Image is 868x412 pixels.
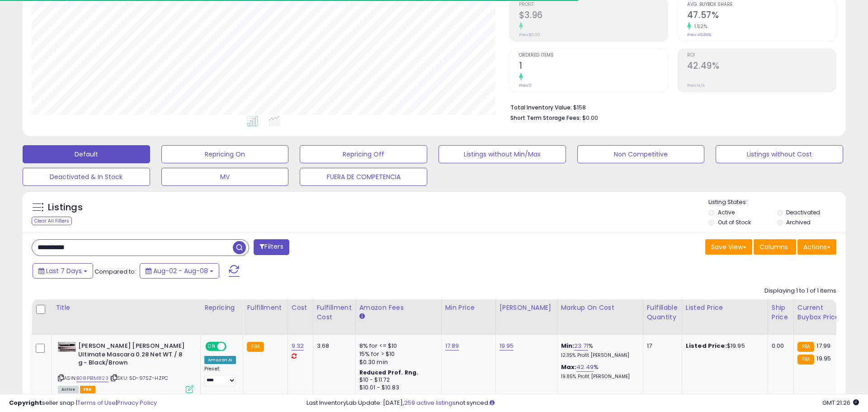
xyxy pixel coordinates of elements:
a: 42.49 [576,363,594,372]
a: 259 active listings [404,398,456,407]
button: MV [161,168,289,186]
b: Listed Price: [686,341,727,350]
div: 0.00 [772,342,787,350]
span: All listings currently available for purchase on Amazon [58,386,79,393]
div: Cost [292,303,309,313]
div: Amazon Fees [359,303,438,313]
button: Save View [705,239,752,255]
span: Ordered Items [519,53,668,58]
div: Title [56,303,197,313]
button: Actions [797,239,836,255]
b: [PERSON_NAME] [PERSON_NAME] Ultimate Mascara 0.28 Net WT / 8 g - Black/Brown [78,342,188,369]
th: The percentage added to the cost of goods (COGS) that forms the calculator for Min & Max prices. [557,299,643,335]
span: Last 7 Days [46,266,82,275]
div: Ship Price [772,303,790,322]
div: 8% for <= $10 [359,342,434,350]
button: Non Competitive [577,145,705,163]
div: Preset: [204,366,236,386]
span: 19.95 [816,354,831,363]
div: Fulfillable Quantity [647,303,678,322]
button: Listings without Min/Max [439,145,566,163]
span: Columns [759,242,788,251]
span: ON [206,343,217,350]
a: 17.89 [445,341,459,350]
p: 12.35% Profit [PERSON_NAME] [561,352,636,359]
div: Fulfillment Cost [317,303,352,322]
div: $10 - $11.72 [359,376,434,384]
div: Listed Price [686,303,764,313]
div: $19.95 [686,342,761,350]
div: ASIN: [58,342,193,392]
small: FBA [797,342,814,352]
button: Listings without Cost [716,145,843,163]
span: OFF [225,343,240,350]
small: Amazon Fees. [359,313,365,321]
b: Reduced Prof. Rng. [359,369,419,376]
div: % [561,363,636,380]
label: Out of Stock [718,218,751,226]
small: FBA [797,355,814,365]
div: [PERSON_NAME] [500,303,553,313]
span: Avg. Buybox Share [687,2,836,7]
small: Prev: N/A [687,83,705,88]
span: Compared to: [94,267,136,276]
div: $10.01 - $10.83 [359,384,434,392]
div: Current Buybox Price [797,303,844,322]
button: Default [23,145,150,163]
button: Repricing On [161,145,289,163]
h2: $3.96 [519,10,668,22]
span: $0.00 [582,114,598,122]
div: % [561,342,636,359]
span: Profit [519,2,668,7]
h2: 42.49% [687,61,836,73]
div: Min Price [445,303,492,313]
a: Terms of Use [77,398,116,407]
div: Clear All Filters [32,217,72,225]
button: Columns [754,239,796,255]
a: 19.95 [500,341,514,350]
div: 17 [647,342,675,350]
b: Max: [561,363,577,371]
b: Total Inventory Value: [510,104,572,111]
div: Fulfillment [247,303,283,313]
div: Last InventoryLab Update: [DATE], not synced. [307,399,859,407]
button: Last 7 Days [33,263,93,279]
b: Short Term Storage Fees: [510,114,581,122]
button: Filters [254,239,289,255]
span: 2025-08-16 21:26 GMT [822,398,859,407]
button: Repricing Off [300,145,427,163]
small: Prev: 0 [519,83,532,88]
h5: Listings [48,201,83,214]
span: Aug-02 - Aug-08 [153,266,208,275]
span: ROI [687,53,836,58]
div: Displaying 1 to 1 of 1 items [764,287,836,295]
b: Min: [561,341,575,350]
button: Deactivated & In Stock [23,168,150,186]
p: Listing States: [708,198,845,207]
div: Markup on Cost [561,303,639,313]
h2: 1 [519,61,668,73]
span: 17.99 [816,341,830,350]
h2: 47.57% [687,10,836,22]
button: FUERA DE COMPETENCIA [300,168,427,186]
small: 1.52% [691,23,708,30]
small: FBA [247,342,264,352]
div: seller snap | | [9,399,157,407]
button: Aug-02 - Aug-08 [140,263,219,279]
a: 9.32 [292,341,304,350]
label: Active [718,208,735,216]
label: Deactivated [786,208,820,216]
div: 3.68 [317,342,349,350]
small: Prev: $0.00 [519,32,540,38]
a: Privacy Policy [117,398,157,407]
p: 19.85% Profit [PERSON_NAME] [561,374,636,380]
a: 23.71 [574,341,588,350]
div: Repricing [204,303,239,313]
span: | SKU: 5D-97SZ-HZPC [110,374,168,382]
strong: Copyright [9,398,42,407]
label: Archived [786,218,811,226]
div: 15% for > $10 [359,350,434,358]
span: FBA [80,386,95,393]
a: B08PB1M823 [76,374,108,382]
li: $158 [510,101,830,112]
